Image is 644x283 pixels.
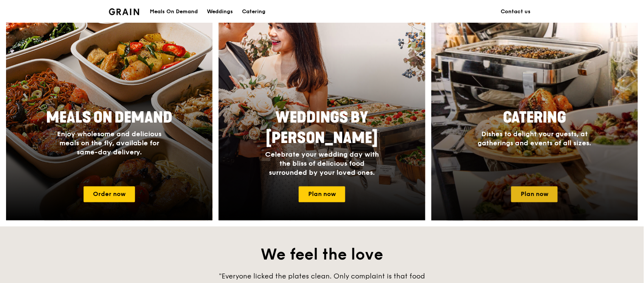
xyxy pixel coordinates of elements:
[265,151,379,177] span: Celebrate your wedding day with the bliss of delicious food surrounded by your loved ones.
[202,0,237,23] a: Weddings
[46,109,172,127] span: Meals On Demand
[207,0,233,23] div: Weddings
[478,130,591,148] span: Dishes to delight your guests, at gatherings and events of all sizes.
[57,130,161,157] span: Enjoy wholesome and delicious meals on the fly, available for same-day delivery.
[150,0,198,23] div: Meals On Demand
[6,0,213,221] a: Meals On DemandEnjoy wholesome and delicious meals on the fly, available for same-day delivery.Or...
[503,109,566,127] span: Catering
[299,187,345,202] a: Plan now
[219,0,425,221] a: Weddings by [PERSON_NAME]Celebrate your wedding day with the bliss of delicious food surrounded b...
[84,187,135,202] a: Order now
[511,187,558,202] a: Plan now
[431,0,638,221] a: CateringDishes to delight your guests, at gatherings and events of all sizes.Plan now
[242,0,265,23] div: Catering
[237,0,270,23] a: Catering
[109,8,140,15] img: Grain
[266,109,378,148] span: Weddings by [PERSON_NAME]
[497,0,535,23] a: Contact us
